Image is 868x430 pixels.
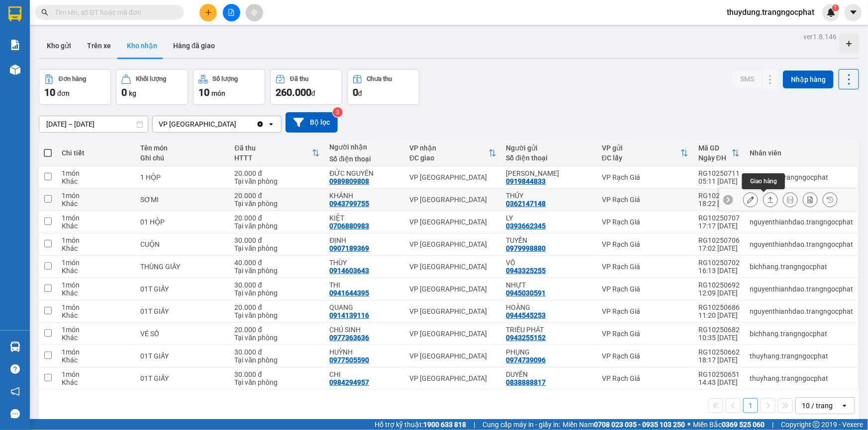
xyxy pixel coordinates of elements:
div: TRIỀU PHÁT [506,326,592,334]
div: thuyhang.trangngocphat [750,374,853,382]
div: TUYỀN [506,236,592,244]
span: 1 [834,4,837,11]
span: copyright [813,421,820,428]
div: VP [GEOGRAPHIC_DATA] [409,263,496,271]
div: SƠMI [140,196,224,204]
div: RG10250651 [698,370,740,378]
div: HÙNG PHONG [506,169,592,177]
div: 1 món [62,214,130,222]
div: 0984294957 [330,378,370,386]
strong: 0369 525 060 [722,421,765,429]
div: 12:09 [DATE] [698,289,740,297]
div: bichhang.trangngocphat [750,263,853,271]
span: Cung cấp máy in - giấy in: [482,419,560,430]
div: Tạo kho hàng mới [839,34,859,54]
div: Chưa thu [367,75,392,82]
div: Mã GD [698,144,732,152]
div: Số điện thoại [330,155,400,163]
div: Tại văn phòng [235,177,320,185]
div: VP Rạch Giá [602,307,688,315]
div: VP Rạch Giá [602,352,688,360]
div: 05:11 [DATE] [698,177,740,185]
th: Toggle SortBy [693,140,745,166]
span: Miền Bắc [693,419,765,430]
img: warehouse-icon [10,342,20,352]
div: VP [GEOGRAPHIC_DATA] [409,240,496,248]
span: file-add [228,9,235,16]
input: Selected VP Hà Tiên. [237,119,238,129]
div: KIỆT [330,214,400,222]
div: 0944545253 [506,311,546,319]
strong: 1900 633 818 [423,421,466,429]
div: 0943799755 [330,200,370,208]
button: file-add [223,4,240,21]
div: 17:17 [DATE] [698,222,740,230]
button: Khối lượng0kg [116,69,188,105]
div: RG10250707 [698,214,740,222]
button: Hàng đã giao [165,34,223,58]
div: VP Rạch Giá [602,173,688,181]
div: Tại văn phòng [235,222,320,230]
svg: open [841,402,849,410]
div: Khác [62,378,130,386]
div: 16:13 [DATE] [698,267,740,275]
div: Khác [62,177,130,185]
div: RG10250686 [698,303,740,311]
div: 0362147148 [506,200,546,208]
span: 0 [353,86,358,98]
span: thuydung.trangngocphat [719,6,822,18]
div: VP [GEOGRAPHIC_DATA] [409,285,496,293]
div: nguyenthianhdao.trangngocphat [750,218,853,226]
div: CHI [330,370,400,378]
div: 10 / trang [802,401,833,411]
div: 18:17 [DATE] [698,356,740,364]
div: VP [GEOGRAPHIC_DATA] [409,352,496,360]
div: Khác [62,311,130,319]
div: RG10250702 [698,259,740,267]
th: Toggle SortBy [597,140,693,166]
div: CHÚ SINH [330,326,400,334]
div: VP Rạch Giá [602,263,688,271]
div: 0974739096 [506,356,546,364]
div: 0941644395 [330,289,370,297]
span: aim [251,9,258,16]
div: Tên món [140,144,224,152]
div: Đã thu [290,75,308,82]
div: LY [506,214,592,222]
div: 0977505590 [330,356,370,364]
span: 10 [198,86,209,98]
strong: 0708 023 035 - 0935 103 250 [594,421,685,429]
span: | [474,419,475,430]
span: | [772,419,773,430]
div: 40.000 đ [235,259,320,267]
span: 260.000 [276,86,311,98]
img: warehouse-icon [10,65,20,75]
div: nguyenthianhdao.trangngocphat [750,307,853,315]
button: Trên xe [79,34,119,58]
div: 0914139116 [330,311,370,319]
div: Tại văn phòng [235,334,320,342]
div: 30.000 đ [235,236,320,244]
div: Ghi chú [140,154,224,162]
div: RG10250706 [698,236,740,244]
div: 01T GIẤY [140,374,224,382]
div: VP [GEOGRAPHIC_DATA] [409,218,496,226]
div: 0393662345 [506,222,546,230]
div: QUANG [330,303,400,311]
div: 0977363636 [330,334,370,342]
div: 1 món [62,236,130,244]
div: RG10250708 [698,192,740,200]
div: Đơn hàng [59,75,86,82]
div: 20.000 đ [235,303,320,311]
div: RG10250692 [698,281,740,289]
div: RG10250682 [698,326,740,334]
div: Ngày ĐH [698,154,732,162]
div: 01T GIẤY [140,307,224,315]
button: Bộ lọc [286,112,338,133]
div: 1 món [62,370,130,378]
div: 01T GIẤY [140,285,224,293]
button: Nhập hàng [783,71,834,88]
div: VP Rạch Giá [602,218,688,226]
div: Khác [62,244,130,252]
img: solution-icon [10,40,20,50]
